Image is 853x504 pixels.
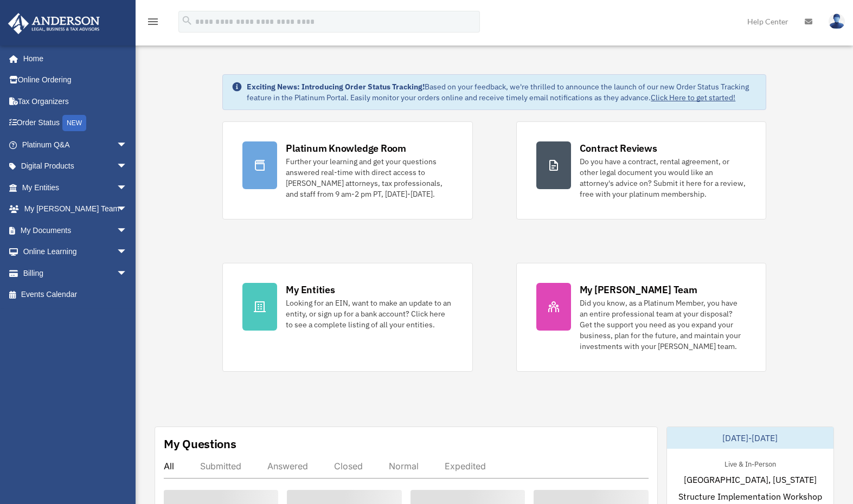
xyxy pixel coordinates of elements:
[8,241,144,263] a: Online Learningarrow_drop_down
[445,461,486,471] div: Expedited
[62,115,86,131] div: NEW
[164,436,236,452] div: My Questions
[516,263,766,372] a: My [PERSON_NAME] Team Did you know, as a Platinum Member, you have an entire professional team at...
[146,15,159,28] i: menu
[164,461,174,471] div: All
[8,134,144,156] a: Platinum Q&Aarrow_drop_down
[678,490,822,503] span: Structure Implementation Workshop
[5,13,103,34] img: Anderson Advisors Platinum Portal
[667,427,833,449] div: [DATE]-[DATE]
[267,461,308,471] div: Answered
[580,283,697,296] div: My [PERSON_NAME] Team
[286,141,406,155] div: Platinum Knowledge Room
[247,81,756,103] div: Based on your feedback, we're thrilled to announce the launch of our new Order Status Tracking fe...
[117,262,138,285] span: arrow_drop_down
[580,141,657,155] div: Contract Reviews
[286,298,452,330] div: Looking for an EIN, want to make an update to an entity, or sign up for a bank account? Click her...
[146,19,159,28] a: menu
[8,284,144,306] a: Events Calendar
[286,156,452,199] div: Further your learning and get your questions answered real-time with direct access to [PERSON_NAM...
[8,48,138,69] a: Home
[580,156,746,199] div: Do you have a contract, rental agreement, or other legal document you would like an attorney's ad...
[651,93,735,102] a: Click Here to get started!
[516,121,766,219] a: Contract Reviews Do you have a contract, rental agreement, or other legal document you would like...
[222,121,472,219] a: Platinum Knowledge Room Further your learning and get your questions answered real-time with dire...
[117,177,138,199] span: arrow_drop_down
[829,14,845,29] img: User Pic
[117,134,138,156] span: arrow_drop_down
[684,473,817,486] span: [GEOGRAPHIC_DATA], [US_STATE]
[286,283,335,296] div: My Entities
[334,461,363,471] div: Closed
[389,461,419,471] div: Normal
[8,91,144,112] a: Tax Organizers
[8,156,144,177] a: Digital Productsarrow_drop_down
[716,457,785,469] div: Live & In-Person
[8,177,144,198] a: My Entitiesarrow_drop_down
[117,241,138,263] span: arrow_drop_down
[8,198,144,220] a: My [PERSON_NAME] Teamarrow_drop_down
[247,82,425,92] strong: Exciting News: Introducing Order Status Tracking!
[8,219,144,241] a: My Documentsarrow_drop_down
[200,461,241,471] div: Submitted
[181,15,193,27] i: search
[580,298,746,352] div: Did you know, as a Platinum Member, you have an entire professional team at your disposal? Get th...
[117,219,138,242] span: arrow_drop_down
[8,262,144,284] a: Billingarrow_drop_down
[8,69,144,91] a: Online Ordering
[8,112,144,134] a: Order StatusNEW
[117,156,138,178] span: arrow_drop_down
[117,198,138,221] span: arrow_drop_down
[222,263,472,372] a: My Entities Looking for an EIN, want to make an update to an entity, or sign up for a bank accoun...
